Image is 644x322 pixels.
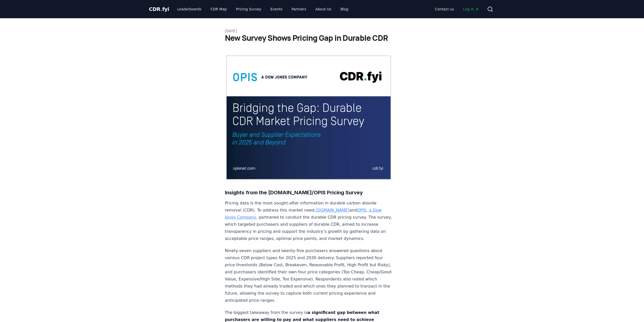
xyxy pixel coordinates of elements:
[311,5,335,14] a: About Us
[232,5,265,14] a: Pricing Survey
[225,200,392,242] p: Pricing data is the most sought-after information in durable carbon dioxide removal (CDR). To add...
[149,6,169,13] a: CDR.fyi
[463,7,479,12] span: Log in
[173,5,205,14] a: Leaderboards
[225,247,392,304] p: Ninety-seven suppliers and twenty-five purchasers answered questions about various CDR project ty...
[225,190,363,196] strong: Insights from the [DOMAIN_NAME]/OPIS Pricing Survey
[459,5,483,14] a: Log in
[316,208,349,213] a: [DOMAIN_NAME]
[160,6,162,12] span: .
[225,33,419,43] h1: New Survey Shows Pricing Gap in Durable CDR
[431,5,483,14] nav: Main
[266,5,286,14] a: Events
[225,55,392,180] img: blog post image
[431,5,458,14] a: Contact us
[225,28,419,33] p: [DATE]
[337,5,352,14] a: Blog
[149,6,169,12] span: CDR fyi
[287,5,310,14] a: Partners
[206,5,231,14] a: CDR Map
[173,5,352,14] nav: Main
